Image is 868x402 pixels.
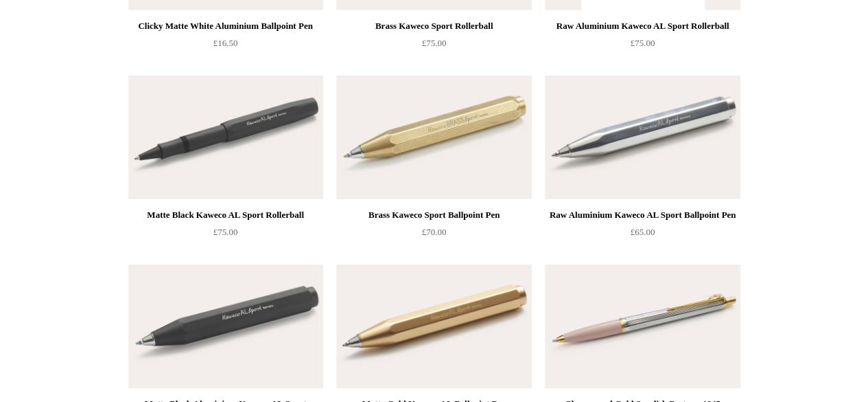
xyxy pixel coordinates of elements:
a: Clicky Matte White Aluminium Ballpoint Pen £16.50 [128,18,323,74]
img: Raw Aluminium Kaweco AL Sport Ballpoint Pen [545,76,740,199]
span: £75.00 [213,227,238,237]
div: Brass Kaweco Sport Ballpoint Pen [340,207,528,223]
span: £75.00 [422,38,447,48]
a: Matte Gold Kaweco AL Ballpoint Pen Matte Gold Kaweco AL Ballpoint Pen [336,265,531,388]
span: £70.00 [422,227,447,237]
div: Brass Kaweco Sport Rollerball [340,18,528,34]
img: Matte Gold Kaweco AL Ballpoint Pen [336,265,531,388]
div: Raw Aluminium Kaweco AL Sport Rollerball [548,18,736,34]
a: Raw Aluminium Kaweco AL Sport Ballpoint Pen Raw Aluminium Kaweco AL Sport Ballpoint Pen [545,76,740,199]
a: Raw Aluminium Kaweco AL Sport Rollerball £75.00 [545,18,740,74]
a: Brass Kaweco Sport Ballpoint Pen Brass Kaweco Sport Ballpoint Pen [336,76,531,199]
span: £75.00 [631,38,655,48]
a: Raw Aluminium Kaweco AL Sport Ballpoint Pen £65.00 [545,207,740,263]
img: Matte Black Aluminium Kaweco AL Sport Ballpoint Pen [128,265,323,388]
div: Matte Black Kaweco AL Sport Rollerball [132,207,320,223]
img: Brass Kaweco Sport Ballpoint Pen [336,76,531,199]
a: Matte Black Kaweco AL Sport Rollerball £75.00 [128,207,323,263]
span: £65.00 [631,227,655,237]
a: Matte Black Kaweco AL Sport Rollerball Matte Black Kaweco AL Sport Rollerball [128,76,323,199]
a: Brass Kaweco Sport Ballpoint Pen £70.00 [336,207,531,263]
img: Matte Black Kaweco AL Sport Rollerball [128,76,323,199]
a: Brass Kaweco Sport Rollerball £75.00 [336,18,531,74]
a: Matte Black Aluminium Kaweco AL Sport Ballpoint Pen Matte Black Aluminium Kaweco AL Sport Ballpoi... [128,265,323,388]
span: £16.50 [213,38,238,48]
img: Chrome and Gold Swedish Postwar 1945 Ballpoint Pen, Pink [545,265,740,388]
a: Chrome and Gold Swedish Postwar 1945 Ballpoint Pen, Pink Chrome and Gold Swedish Postwar 1945 Bal... [545,265,740,388]
div: Raw Aluminium Kaweco AL Sport Ballpoint Pen [548,207,736,223]
div: Clicky Matte White Aluminium Ballpoint Pen [132,18,320,34]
